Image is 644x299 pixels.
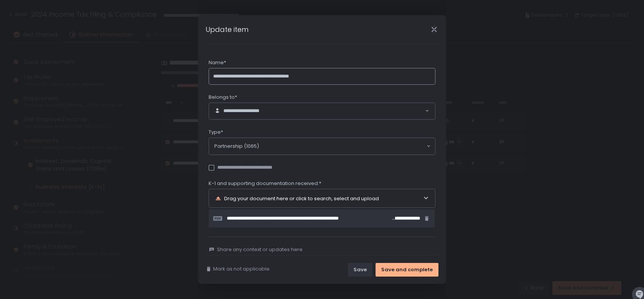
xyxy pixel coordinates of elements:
span: K-1 and supporting documentation received:* [209,180,321,187]
button: Save and complete [375,263,438,277]
div: Save and complete [381,266,433,273]
span: Mark as not applicable [213,266,270,272]
div: Close [422,25,446,34]
button: Mark as not applicable [206,266,270,272]
button: Save [348,263,372,277]
input: Search for option [259,142,426,150]
div: Search for option [209,138,435,155]
div: Save [353,266,367,273]
span: Share any context or updates here [217,246,303,253]
div: Search for option [209,103,435,120]
h1: Update item [206,24,248,35]
span: Name* [209,59,226,66]
span: Type* [209,129,223,136]
span: Partnership (1065) [214,142,259,150]
span: Belongs to* [209,94,237,101]
input: Search for option [275,108,424,115]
